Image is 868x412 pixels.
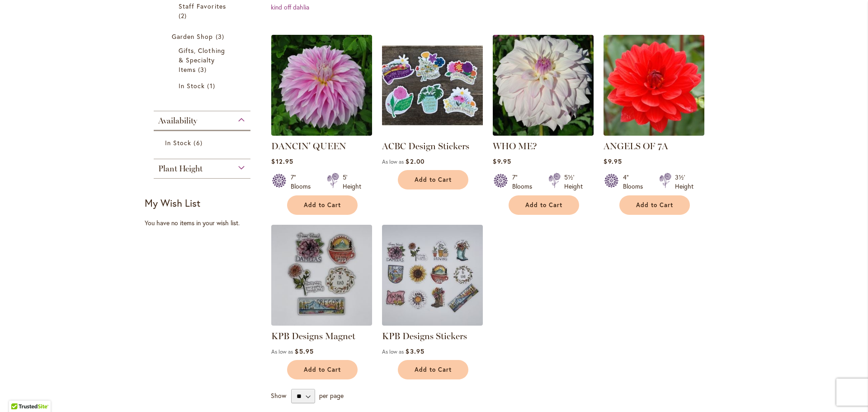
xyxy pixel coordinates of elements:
[675,173,693,191] div: 3½' Height
[287,195,358,215] button: Add to Cart
[145,218,265,227] div: You have no items in your wish list.
[304,366,341,374] span: Add to Cart
[179,81,205,90] span: In Stock
[636,201,673,209] span: Add to Cart
[512,173,538,191] div: 7" Blooms
[415,366,452,374] span: Add to Cart
[158,116,197,126] span: Availability
[493,141,537,152] a: WHO ME?
[382,331,467,341] a: KPB Designs Stickers
[271,35,372,136] img: Dancin' Queen
[179,46,228,74] a: Gifts, Clothing &amp; Specialty Items
[564,173,583,191] div: 5½' Height
[287,360,358,379] button: Add to Cart
[604,35,704,136] img: ANGELS OF 7A
[493,157,511,166] span: $9.95
[271,141,346,152] a: DANCIN' QUEEN
[604,129,704,137] a: ANGELS OF 7A
[382,158,404,165] span: As low as
[179,81,228,90] a: In Stock
[525,201,562,209] span: Add to Cart
[382,348,404,355] span: As low as
[271,348,293,355] span: As low as
[319,391,344,400] span: per page
[398,170,468,189] button: Add to Cart
[295,347,313,355] span: $5.95
[165,138,191,147] span: In Stock
[172,32,235,41] a: Garden Shop
[382,129,483,137] a: ACBC Design Stickers
[304,201,341,209] span: Add to Cart
[179,46,225,74] span: Gifts, Clothing & Specialty Items
[382,319,483,327] a: KPB Designs Stickers
[380,32,486,138] img: ACBC Design Stickers
[207,81,217,90] span: 1
[271,157,293,166] span: $12.95
[382,225,483,326] img: KPB Designs Stickers
[406,157,424,166] span: $2.00
[271,319,372,327] a: KPB Designs Magnet
[172,32,213,41] span: Garden Shop
[398,360,468,379] button: Add to Cart
[271,3,309,11] a: kind off dahlia
[198,65,209,74] span: 3
[158,164,203,174] span: Plant Height
[271,129,372,137] a: Dancin' Queen
[604,141,668,152] a: ANGELS OF 7A
[7,380,32,405] iframe: Launch Accessibility Center
[216,32,226,41] span: 3
[604,157,622,166] span: $9.95
[179,1,228,20] a: Staff Favorites
[271,331,355,341] a: KPB Designs Magnet
[493,129,594,137] a: Who Me?
[623,173,648,191] div: 4" Blooms
[179,11,189,20] span: 2
[165,138,241,147] a: In Stock 6
[509,195,579,215] button: Add to Cart
[382,141,469,152] a: ACBC Design Stickers
[493,35,594,136] img: Who Me?
[291,173,316,191] div: 7" Blooms
[193,138,204,147] span: 6
[271,225,372,326] img: KPB Designs Magnet
[406,347,424,355] span: $3.95
[415,176,452,184] span: Add to Cart
[145,196,200,209] strong: My Wish List
[271,391,286,400] span: Show
[619,195,690,215] button: Add to Cart
[179,2,226,10] span: Staff Favorites
[343,173,361,191] div: 5' Height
